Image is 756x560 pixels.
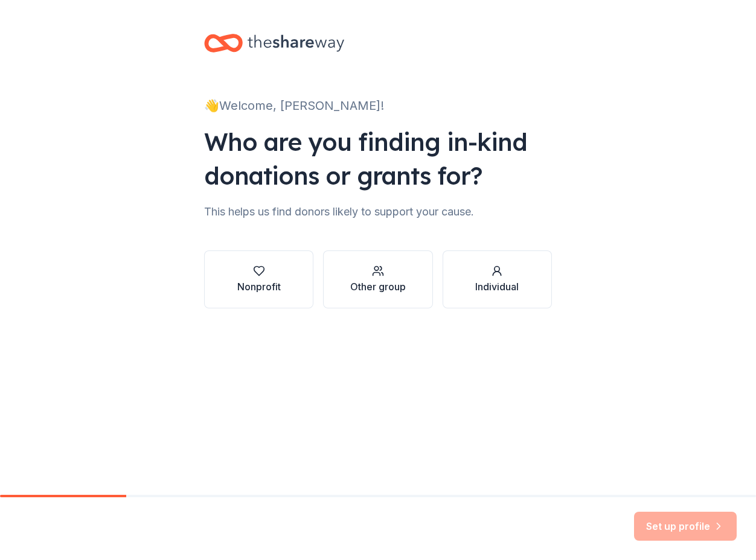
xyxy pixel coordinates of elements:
[204,202,552,221] div: This helps us find donors likely to support your cause.
[237,279,281,294] div: Nonprofit
[204,250,313,308] button: Nonprofit
[323,250,432,308] button: Other group
[350,279,406,294] div: Other group
[475,279,519,294] div: Individual
[443,250,552,308] button: Individual
[204,96,552,115] div: 👋 Welcome, [PERSON_NAME]!
[204,125,552,192] div: Who are you finding in-kind donations or grants for?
